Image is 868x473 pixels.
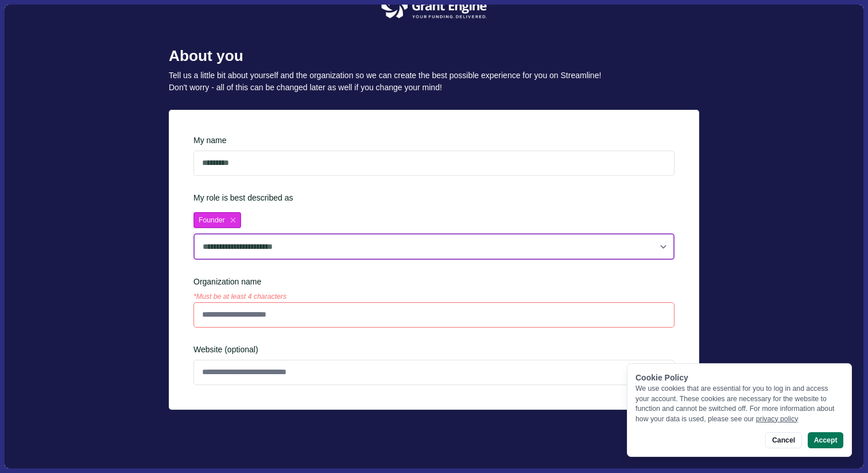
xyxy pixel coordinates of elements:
button: Accept [808,432,843,448]
span: Website (optional) [193,344,675,356]
div: * Must be at least 4 characters [193,292,675,302]
button: close [228,215,238,225]
p: Tell us a little bit about yourself and the organization so we can create the best possible exper... [169,70,699,82]
a: privacy policy [756,415,799,423]
div: We use cookies that are essential for you to log in and access your account. These cookies are ne... [635,384,843,424]
span: Cookie Policy [635,373,688,382]
span: Founder [199,216,225,225]
div: My role is best described as [193,192,675,260]
div: Organization name [193,276,675,288]
p: Don't worry - all of this can be changed later as well if you change your mind! [169,82,699,94]
div: My name [193,134,675,147]
div: About you [169,47,699,66]
button: Cancel [765,432,801,448]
